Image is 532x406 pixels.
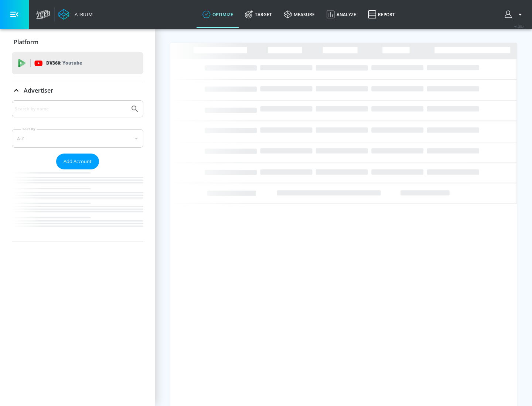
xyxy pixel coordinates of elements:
div: Platform [12,32,143,52]
button: Add Account [56,154,99,169]
div: Atrium [72,11,93,18]
div: Advertiser [12,100,143,241]
p: Platform [14,38,38,46]
a: optimize [197,1,239,28]
span: Add Account [64,157,92,166]
a: Atrium [58,9,93,20]
span: v 4.25.4 [514,24,525,28]
p: DV360: [46,59,82,67]
div: DV360: Youtube [12,52,143,74]
label: Sort By [21,127,37,131]
p: Youtube [62,59,82,67]
div: A-Z [12,129,143,148]
div: Advertiser [12,80,143,101]
a: Target [239,1,278,28]
a: measure [278,1,321,28]
a: Analyze [321,1,362,28]
nav: list of Advertiser [12,169,143,241]
input: Search by name [15,104,127,114]
a: Report [362,1,401,28]
p: Advertiser [24,86,53,94]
